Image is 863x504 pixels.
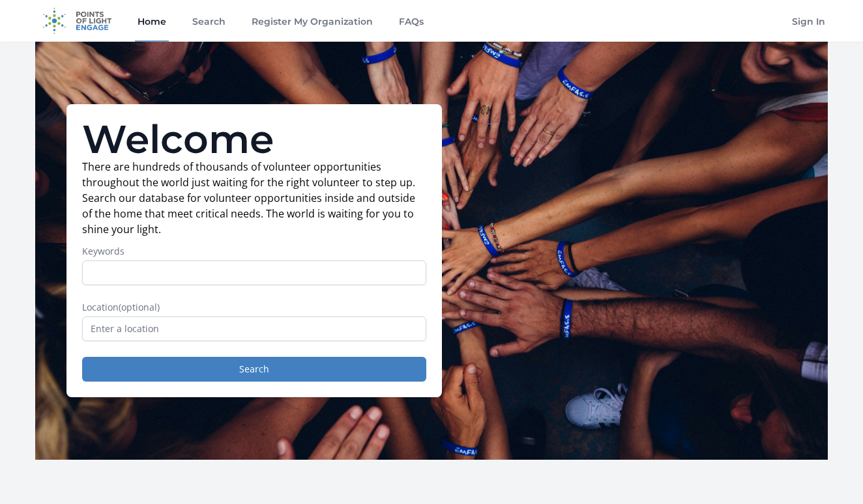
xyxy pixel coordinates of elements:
[82,301,426,314] label: Location
[119,301,160,313] span: (optional)
[82,316,426,341] input: Enter a location
[82,357,426,382] button: Search
[82,245,426,258] label: Keywords
[82,120,426,159] h1: Welcome
[82,159,426,237] p: There are hundreds of thousands of volunteer opportunities throughout the world just waiting for ...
